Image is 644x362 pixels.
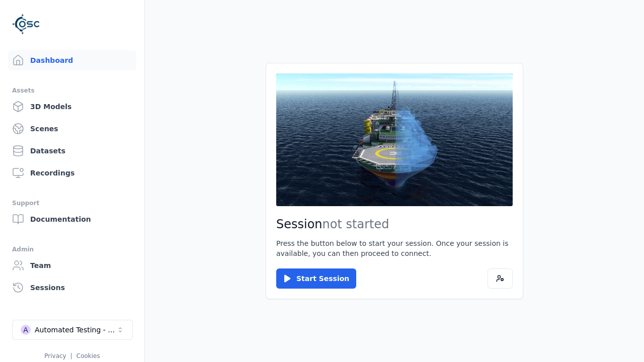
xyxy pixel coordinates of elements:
img: Logo [12,10,40,38]
a: Documentation [8,209,136,229]
a: Dashboard [8,50,136,70]
a: Recordings [8,163,136,183]
button: Select a workspace [12,320,133,340]
div: Admin [12,243,132,255]
button: Start Session [276,268,356,289]
div: Assets [12,84,132,97]
a: Datasets [8,141,136,161]
div: Automated Testing - Playwright [35,325,116,335]
a: Privacy [44,352,66,359]
a: Cookies [76,352,100,359]
a: Scenes [8,119,136,139]
h2: Session [276,216,513,232]
div: Support [12,197,132,209]
div: A [21,325,31,335]
p: Press the button below to start your session. Once your session is available, you can then procee... [276,238,513,258]
span: | [70,352,72,359]
a: 3D Models [8,97,136,117]
span: not started [323,217,389,231]
a: Team [8,255,136,276]
a: Sessions [8,278,136,298]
